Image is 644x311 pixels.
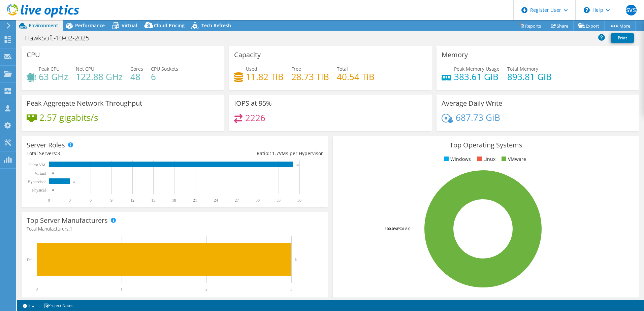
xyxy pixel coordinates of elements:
[214,198,218,203] text: 24
[110,198,112,203] text: 9
[234,51,261,59] h3: Capacity
[27,257,34,262] text: Dell
[70,226,72,232] span: 1
[175,150,323,157] div: Ratio: VMs per Hypervisor
[39,114,98,121] h4: 2.57 gigabits/s
[69,198,71,203] text: 3
[442,155,471,163] li: Windows
[245,114,265,122] h4: 2226
[36,287,38,291] text: 0
[256,198,260,203] text: 30
[29,163,45,167] text: Guest VM
[29,22,58,29] span: Environment
[90,198,92,203] text: 6
[442,51,468,59] h3: Memory
[48,198,50,203] text: 0
[454,73,500,80] h4: 383.61 GiB
[75,22,105,29] span: Performance
[507,73,552,80] h4: 893.81 GiB
[246,73,284,80] h4: 11.82 TiB
[57,150,60,157] span: 3
[500,155,526,163] li: VMware
[277,198,281,203] text: 33
[235,198,239,203] text: 27
[151,198,155,203] text: 15
[130,66,143,72] span: Cores
[297,198,301,203] text: 36
[475,155,495,163] li: Linux
[295,257,297,262] text: 3
[611,33,634,43] a: Print
[27,150,175,157] div: Total Servers:
[573,21,605,31] a: Export
[442,100,502,107] h3: Average Daily Write
[76,66,94,72] span: Net CPU
[205,287,207,291] text: 2
[193,198,197,203] text: 21
[456,114,500,121] h4: 687.73 GiB
[18,301,39,310] a: 2
[338,141,634,149] h3: Top Operating Systems
[397,226,410,231] tspan: ESXi 8.0
[584,7,590,13] svg: \n
[39,73,68,80] h4: 63 GHz
[514,21,546,31] a: Reports
[154,22,185,29] span: Cloud Pricing
[73,180,75,183] text: 3
[291,66,301,72] span: Free
[39,66,60,72] span: Peak CPU
[130,73,143,80] h4: 48
[172,198,176,203] text: 18
[269,150,279,157] span: 11.7
[337,66,348,72] span: Total
[234,100,272,107] h3: IOPS at 95%
[28,179,46,184] text: Hypervisor
[546,21,574,31] a: Share
[130,198,134,203] text: 12
[35,171,46,176] text: Virtual
[290,287,292,291] text: 3
[246,66,257,72] span: Used
[27,51,40,59] h3: CPU
[296,163,299,167] text: 35
[454,66,500,72] span: Peak Memory Usage
[22,34,100,42] h1: HawkSoft-10-02-2025
[32,188,46,193] text: Physical
[52,188,54,192] text: 0
[151,66,178,72] span: CPU Sockets
[121,287,123,291] text: 1
[507,66,538,72] span: Total Memory
[27,225,323,233] h4: Total Manufacturers:
[291,73,329,80] h4: 28.73 TiB
[27,141,65,149] h3: Server Roles
[27,217,108,224] h3: Top Server Manufacturers
[337,73,375,80] h4: 40.54 TiB
[201,22,231,29] span: Tech Refresh
[385,226,397,231] tspan: 100.0%
[52,172,54,175] text: 0
[626,5,637,15] span: SVS
[27,100,142,107] h3: Peak Aggregate Network Throughput
[76,73,123,80] h4: 122.88 GHz
[122,22,137,29] span: Virtual
[151,73,178,80] h4: 6
[604,21,636,31] a: More
[39,301,78,310] a: Project Notes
